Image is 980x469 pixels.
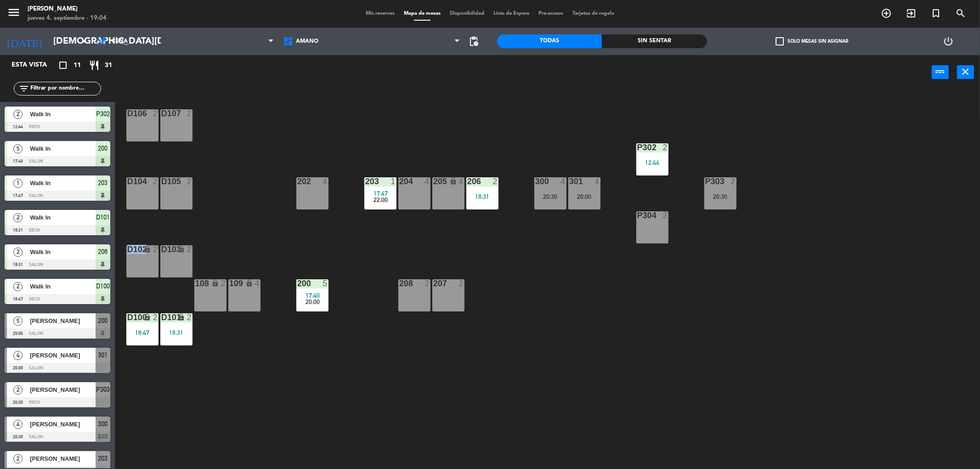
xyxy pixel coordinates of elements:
[881,8,892,19] i: add_circle_outline
[30,316,96,326] span: [PERSON_NAME]
[296,38,318,45] span: AMANO
[534,193,566,200] div: 20:30
[399,11,445,16] span: Mapa de mesas
[211,279,219,287] i: lock
[112,38,128,45] span: Cena
[906,8,917,19] i: exit_to_app
[323,177,328,186] div: 4
[30,350,96,360] span: [PERSON_NAME]
[30,282,96,291] span: Walk In
[13,351,23,360] span: 4
[96,281,110,292] span: D100
[663,143,668,152] div: 2
[161,109,162,118] div: D107
[13,420,23,429] span: 4
[637,211,638,220] div: P304
[459,177,464,186] div: 4
[30,247,96,257] span: Walk In
[96,384,110,395] span: P303
[374,190,388,197] span: 17:47
[28,14,107,23] div: jueves 4. septiembre - 19:04
[637,143,638,152] div: P302
[568,11,619,16] span: Tarjetas de regalo
[161,313,162,322] div: D101
[30,419,96,429] span: [PERSON_NAME]
[57,60,68,71] i: crop_square
[957,65,974,79] button: close
[98,418,108,429] span: 300
[704,193,736,200] div: 20:30
[323,279,328,288] div: 5
[776,37,848,45] label: Solo mesas sin asignar
[534,11,568,16] span: Pre-acceso
[602,34,707,48] div: Sin sentar
[960,66,971,77] i: close
[13,316,23,326] span: 5
[7,6,21,23] button: menu
[569,177,570,186] div: 301
[433,177,434,186] div: 205
[255,279,260,288] div: 4
[7,6,21,19] i: menu
[297,279,298,288] div: 200
[187,245,192,254] div: 2
[449,177,457,185] i: lock
[13,110,23,119] span: 2
[561,177,566,186] div: 4
[153,245,158,254] div: 2
[153,313,158,322] div: 2
[98,143,108,154] span: 200
[433,279,434,288] div: 207
[187,313,192,322] div: 2
[98,453,108,464] span: 203
[943,36,954,47] i: power_settings_new
[776,37,784,45] span: check_box_outline_blank
[98,177,108,188] span: 203
[143,313,151,321] i: lock
[13,213,23,222] span: 2
[469,36,480,47] span: pending_actions
[445,11,489,16] span: Disponibilidad
[221,279,226,288] div: 2
[466,193,498,200] div: 18:31
[143,245,151,253] i: lock
[930,8,941,19] i: turned_in_not
[493,177,498,186] div: 2
[391,177,396,186] div: 1
[245,279,253,287] i: lock
[306,298,320,305] span: 20:00
[98,246,108,257] span: 206
[98,350,108,361] span: 301
[663,211,668,220] div: 2
[595,177,600,186] div: 4
[374,196,388,203] span: 22:00
[30,213,96,222] span: Walk In
[731,177,736,186] div: 2
[30,144,96,153] span: Walk In
[932,65,949,79] button: power_input
[13,385,23,395] span: 2
[127,313,128,322] div: D100
[127,109,128,118] div: D106
[361,11,399,16] span: Mis reservas
[74,60,81,71] span: 11
[497,34,602,48] div: Todas
[13,282,23,291] span: 2
[30,109,96,119] span: Walk In
[489,11,534,16] span: Lista de Espera
[79,36,90,47] i: arrow_drop_down
[153,109,158,118] div: 2
[297,177,298,186] div: 202
[18,83,29,94] i: filter_list
[127,177,128,186] div: D104
[161,245,162,254] div: D103
[126,329,159,336] div: 18:47
[30,385,96,395] span: [PERSON_NAME]
[13,179,23,188] span: 1
[306,292,320,299] span: 17:40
